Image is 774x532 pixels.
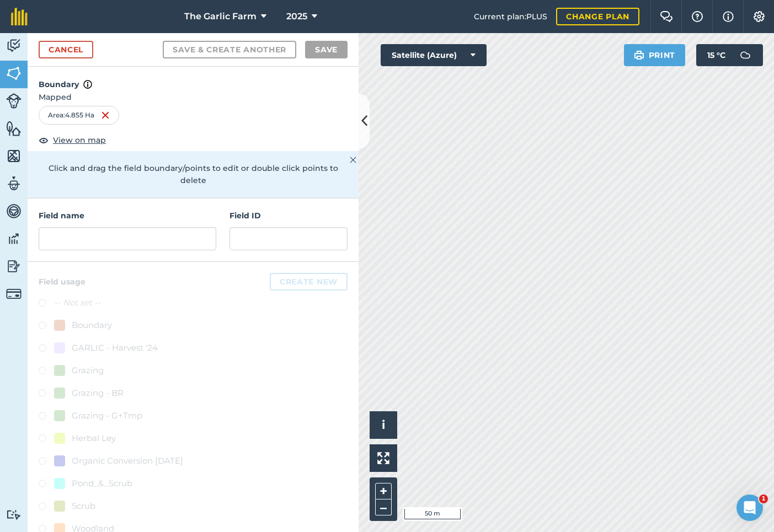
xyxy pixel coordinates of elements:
[286,10,307,23] span: 2025
[6,148,22,164] img: svg+xml;base64,PHN2ZyB4bWxucz0iaHR0cDovL3d3dy53My5vcmcvMjAwMC9zdmciIHdpZHRoPSI1NiIgaGVpZ2h0PSI2MC...
[382,418,385,432] span: i
[375,483,392,499] button: +
[381,44,487,66] button: Satellite (Azure)
[229,209,348,222] h4: Field ID
[624,44,686,66] button: Print
[6,65,22,82] img: svg+xml;base64,PHN2ZyB4bWxucz0iaHR0cDovL3d3dy53My5vcmcvMjAwMC9zdmciIHdpZHRoPSI1NiIgaGVpZ2h0PSI2MC...
[6,37,22,54] img: svg+xml;base64,PD94bWwgdmVyc2lvbj0iMS4wIiBlbmNvZGluZz0idXRmLTgiPz4KPCEtLSBHZW5lcmF0b3I6IEFkb2JlIE...
[6,286,22,302] img: svg+xml;base64,PD94bWwgdmVyc2lvbj0iMS4wIiBlbmNvZGluZz0idXRmLTgiPz4KPCEtLSBHZW5lcmF0b3I6IEFkb2JlIE...
[11,8,28,25] img: fieldmargin Logo
[39,133,106,147] button: View on map
[634,49,644,62] img: svg+xml;base64,PHN2ZyB4bWxucz0iaHR0cDovL3d3dy53My5vcmcvMjAwMC9zdmciIHdpZHRoPSIxOSIgaGVpZ2h0PSIyNC...
[759,495,768,503] span: 1
[474,10,547,23] span: Current plan : PLUS
[39,106,119,125] div: Area : 4.855 Ha
[28,67,359,91] h4: Boundary
[6,509,22,520] img: svg+xml;base64,PD94bWwgdmVyc2lvbj0iMS4wIiBlbmNvZGluZz0idXRmLTgiPz4KPCEtLSBHZW5lcmF0b3I6IEFkb2JlIE...
[660,11,673,22] img: Two speech bubbles overlapping with the left bubble in the forefront
[305,41,348,58] button: Save
[752,11,766,22] img: A cog icon
[723,10,734,23] img: svg+xml;base64,PHN2ZyB4bWxucz0iaHR0cDovL3d3dy53My5vcmcvMjAwMC9zdmciIHdpZHRoPSIxNyIgaGVpZ2h0PSIxNy...
[350,153,356,166] img: svg+xml;base64,PHN2ZyB4bWxucz0iaHR0cDovL3d3dy53My5vcmcvMjAwMC9zdmciIHdpZHRoPSIyMiIgaGVpZ2h0PSIzMC...
[39,209,216,222] h4: Field name
[696,44,763,66] button: 15 °C
[6,120,22,137] img: svg+xml;base64,PHN2ZyB4bWxucz0iaHR0cDovL3d3dy53My5vcmcvMjAwMC9zdmciIHdpZHRoPSI1NiIgaGVpZ2h0PSI2MC...
[28,91,359,103] span: Mapped
[101,109,110,122] img: svg+xml;base64,PHN2ZyB4bWxucz0iaHR0cDovL3d3dy53My5vcmcvMjAwMC9zdmciIHdpZHRoPSIxNiIgaGVpZ2h0PSIyNC...
[556,8,639,25] a: Change plan
[691,11,704,22] img: A question mark icon
[6,175,22,192] img: svg+xml;base64,PD94bWwgdmVyc2lvbj0iMS4wIiBlbmNvZGluZz0idXRmLTgiPz4KPCEtLSBHZW5lcmF0b3I6IEFkb2JlIE...
[377,452,389,464] img: Four arrows, one pointing top left, one top right, one bottom right and the last bottom left
[39,41,93,58] a: Cancel
[6,230,22,247] img: svg+xml;base64,PD94bWwgdmVyc2lvbj0iMS4wIiBlbmNvZGluZz0idXRmLTgiPz4KPCEtLSBHZW5lcmF0b3I6IEFkb2JlIE...
[375,499,392,515] button: –
[6,93,22,109] img: svg+xml;base64,PD94bWwgdmVyc2lvbj0iMS4wIiBlbmNvZGluZz0idXRmLTgiPz4KPCEtLSBHZW5lcmF0b3I6IEFkb2JlIE...
[39,162,348,187] p: Click and drag the field boundary/points to edit or double click points to delete
[707,44,725,66] span: 15 ° C
[53,134,106,146] span: View on map
[39,133,49,147] img: svg+xml;base64,PHN2ZyB4bWxucz0iaHR0cDovL3d3dy53My5vcmcvMjAwMC9zdmciIHdpZHRoPSIxOCIgaGVpZ2h0PSIyNC...
[6,203,22,219] img: svg+xml;base64,PD94bWwgdmVyc2lvbj0iMS4wIiBlbmNvZGluZz0idXRmLTgiPz4KPCEtLSBHZW5lcmF0b3I6IEFkb2JlIE...
[83,78,92,91] img: svg+xml;base64,PHN2ZyB4bWxucz0iaHR0cDovL3d3dy53My5vcmcvMjAwMC9zdmciIHdpZHRoPSIxNyIgaGVpZ2h0PSIxNy...
[734,44,756,66] img: svg+xml;base64,PD94bWwgdmVyc2lvbj0iMS4wIiBlbmNvZGluZz0idXRmLTgiPz4KPCEtLSBHZW5lcmF0b3I6IEFkb2JlIE...
[184,10,257,23] span: The Garlic Farm
[6,258,22,275] img: svg+xml;base64,PD94bWwgdmVyc2lvbj0iMS4wIiBlbmNvZGluZz0idXRmLTgiPz4KPCEtLSBHZW5lcmF0b3I6IEFkb2JlIE...
[736,495,763,521] iframe: Intercom live chat
[163,41,296,58] button: Save & Create Another
[370,411,397,439] button: i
